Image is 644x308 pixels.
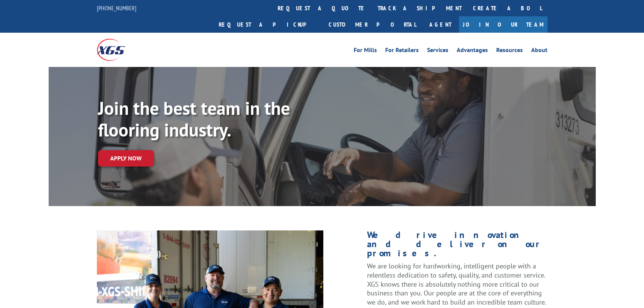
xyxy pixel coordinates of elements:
a: For Mills [354,47,377,56]
a: Join Our Team [459,16,547,33]
a: Advantages [457,47,488,56]
a: Services [427,47,448,56]
a: For Retailers [385,47,419,56]
a: Resources [496,47,523,56]
a: Request a pickup [213,16,323,33]
a: About [531,47,547,56]
a: Customer Portal [323,16,422,33]
strong: Join the best team in the flooring industry. [98,96,290,142]
a: [PHONE_NUMBER] [97,4,136,12]
a: Agent [422,16,459,33]
a: Apply now [98,150,154,167]
h1: We drive innovation and deliver on our promises. [367,230,547,262]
